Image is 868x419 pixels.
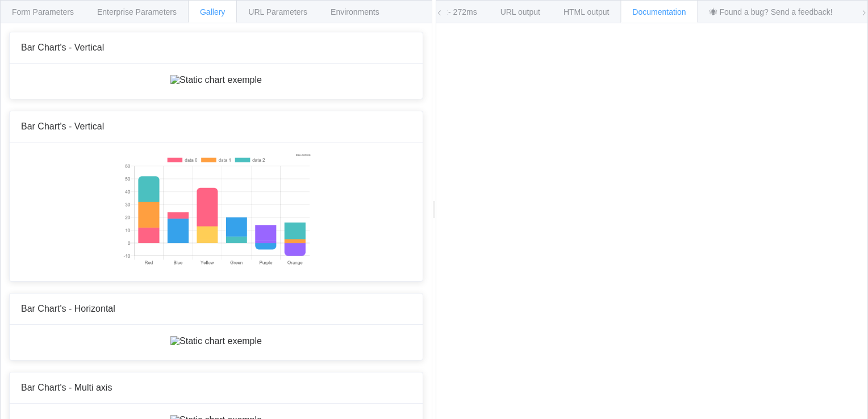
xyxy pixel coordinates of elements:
[710,7,833,16] span: 🕷 Found a bug? Send a feedback!
[402,7,477,16] span: Image output
[564,7,609,16] span: HTML output
[12,7,74,16] span: Form Parameters
[632,7,686,16] span: Documentation
[170,336,262,346] img: Static chart exemple
[122,154,311,267] img: Static chart exemple
[331,7,379,16] span: Environments
[21,43,104,52] span: Bar Chart's - Vertical
[21,304,115,313] span: Bar Chart's - Horizontal
[200,7,225,16] span: Gallery
[170,75,262,85] img: Static chart exemple
[248,7,307,16] span: URL Parameters
[97,7,177,16] span: Enterprise Parameters
[21,121,104,131] span: Bar Chart's - Vertical
[21,383,112,392] span: Bar Chart's - Multi axis
[448,7,477,16] span: - 272ms
[500,7,540,16] span: URL output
